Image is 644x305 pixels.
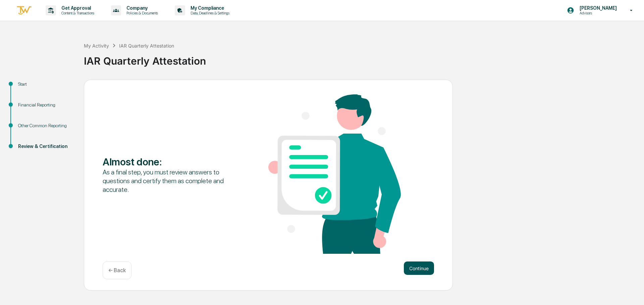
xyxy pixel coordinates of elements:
[121,5,161,11] p: Company
[18,101,73,108] div: Financial Reporting
[56,11,98,15] p: Content & Transactions
[18,81,73,88] div: Start
[84,43,109,49] div: My Activity
[56,5,98,11] p: Get Approval
[185,5,233,11] p: My Compliance
[103,156,235,168] div: Almost done :
[121,11,161,15] p: Policies & Documents
[103,168,235,194] div: As a final step, you must review answers to questions and certify them as complete and accurate.
[574,11,620,15] p: Advisors
[574,5,620,11] p: [PERSON_NAME]
[108,267,126,274] p: ← Back
[268,94,401,254] img: Almost done
[185,11,233,15] p: Data, Deadlines & Settings
[84,50,641,67] div: IAR Quarterly Attestation
[404,261,434,275] button: Continue
[18,122,73,129] div: Other Common Reporting
[119,43,174,49] div: IAR Quarterly Attestation
[18,143,73,150] div: Review & Certification
[16,5,32,16] img: logo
